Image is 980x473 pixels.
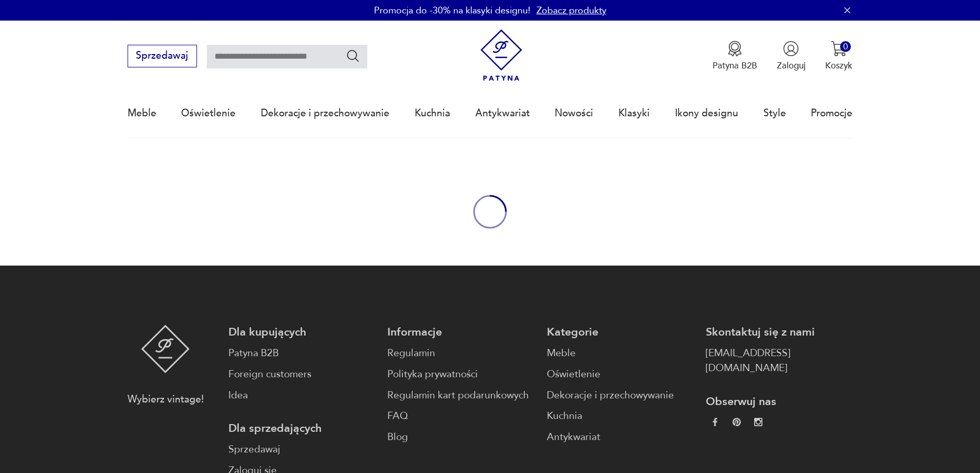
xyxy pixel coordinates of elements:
[831,41,847,57] img: Ikona koszyka
[706,346,852,376] a: [EMAIL_ADDRESS][DOMAIN_NAME]
[712,41,757,72] button: Patyna B2B
[706,325,852,340] p: Skontaktuj się z nami
[547,367,693,382] a: Oświetlenie
[346,48,361,63] button: Szukaj
[141,325,190,373] img: Patyna - sklep z meblami i dekoracjami vintage
[387,325,534,340] p: Informacje
[537,4,607,17] a: Zobacz produkty
[387,430,534,445] a: Blog
[777,41,806,72] button: Zaloguj
[128,52,197,61] a: Sprzedawaj
[712,60,757,72] p: Patyna B2B
[128,392,204,407] p: Wybierz vintage!
[228,325,375,340] p: Dla kupujących
[555,90,593,137] a: Nowości
[825,60,852,72] p: Koszyk
[374,4,530,17] p: Promocja do -30% na klasyki designu!
[387,346,534,361] a: Regulamin
[228,442,375,457] a: Sprzedawaj
[618,90,650,137] a: Klasyki
[415,90,450,137] a: Kuchnia
[228,421,375,436] p: Dla sprzedających
[754,418,762,426] img: c2fd9cf7f39615d9d6839a72ae8e59e5.webp
[706,394,852,409] p: Obserwuj nas
[727,41,743,57] img: Ikona medalu
[387,367,534,382] a: Polityka prywatności
[261,90,389,137] a: Dekoracje i przechowywanie
[733,418,741,426] img: 37d27d81a828e637adc9f9cb2e3d3a8a.webp
[387,409,534,424] a: FAQ
[475,29,527,81] img: Patyna - sklep z meblami i dekoracjami vintage
[181,90,236,137] a: Oświetlenie
[547,325,693,340] p: Kategorie
[547,409,693,424] a: Kuchnia
[675,90,738,137] a: Ikony designu
[783,41,799,57] img: Ikonka użytkownika
[547,388,693,403] a: Dekoracje i przechowywanie
[825,41,852,72] button: 0Koszyk
[228,388,375,403] a: Idea
[128,90,156,137] a: Meble
[475,90,530,137] a: Antykwariat
[128,45,197,67] button: Sprzedawaj
[547,346,693,361] a: Meble
[840,41,851,52] div: 0
[228,346,375,361] a: Patyna B2B
[777,60,806,72] p: Zaloguj
[228,367,375,382] a: Foreign customers
[811,90,852,137] a: Promocje
[711,418,719,426] img: da9060093f698e4c3cedc1453eec5031.webp
[387,388,534,403] a: Regulamin kart podarunkowych
[712,41,757,72] a: Ikona medaluPatyna B2B
[763,90,786,137] a: Style
[547,430,693,445] a: Antykwariat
